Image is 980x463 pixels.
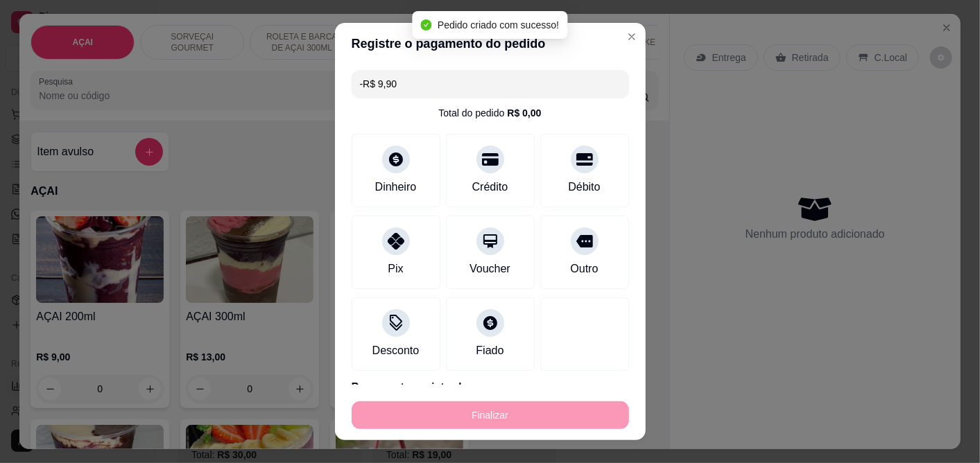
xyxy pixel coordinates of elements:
span: check-circle [421,19,432,30]
div: Desconto [372,342,420,359]
div: Débito [568,179,600,195]
div: Fiado [476,342,504,359]
div: Dinheiro [375,179,417,195]
span: Pedido criado com sucesso! [438,19,559,30]
div: R$ 0,00 [507,106,541,120]
p: Pagamento registrados [352,379,629,396]
div: Pix [388,261,403,277]
button: Close [621,26,643,48]
div: Total do pedido [438,106,541,120]
div: Outro [570,261,598,277]
div: Crédito [472,179,508,195]
header: Registre o pagamento do pedido [335,23,646,64]
input: Ex.: hambúrguer de cordeiro [360,70,621,98]
div: Voucher [470,261,510,277]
